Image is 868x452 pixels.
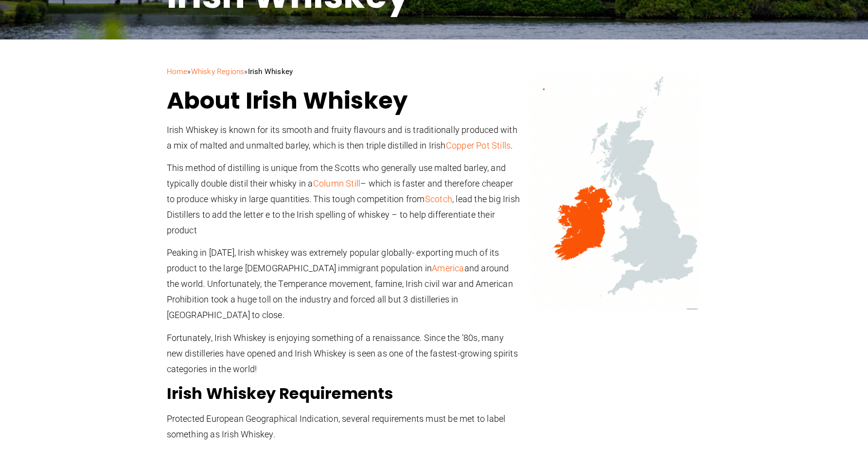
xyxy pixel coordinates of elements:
h2: About Irish Whiskey [167,87,520,114]
span: Irish Whiskey Requirements [167,382,393,404]
span: Protected European Geographical Indication, several requirements must be met to label something a... [167,414,506,439]
span: » » [167,67,293,76]
a: Home [167,67,188,76]
a: Whisky Regions [191,67,245,76]
p: Fortunately, Irish Whiskey is enjoying something of a renaissance. Since the ’80s, many new disti... [167,330,520,377]
a: Scotch [425,194,452,204]
p: Irish Whiskey is known for its smooth and fruity flavours and is traditionally produced with a mi... [167,122,520,153]
p: Peaking in [DATE], Irish whiskey was extremely popular globally- exporting much of its product to... [167,245,520,323]
a: Column Still [313,178,360,188]
img: Ireland Map [530,72,701,311]
a: America [432,263,464,273]
strong: Irish Whiskey [248,67,293,76]
p: This method of distilling is unique from the Scotts who generally use malted barley, and typicall... [167,160,520,238]
a: Copper Pot Stills [446,140,511,151]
